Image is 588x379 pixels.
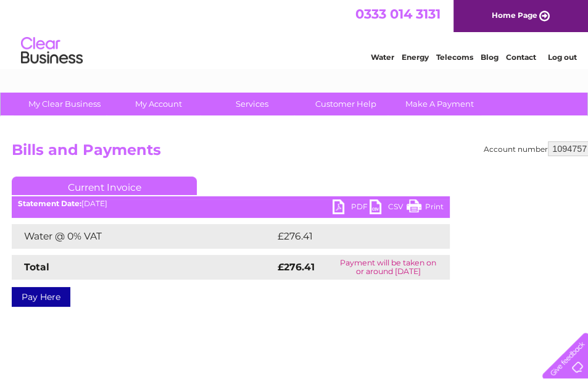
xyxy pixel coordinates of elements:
a: PDF [333,199,370,217]
a: Make A Payment [389,93,491,115]
a: Water [371,52,394,62]
strong: £276.41 [278,261,315,273]
div: [DATE] [12,199,450,208]
b: Statement Date: [18,199,81,208]
strong: Total [24,261,49,273]
td: Payment will be taken on or around [DATE] [326,255,450,280]
a: Customer Help [295,93,397,115]
td: Water @ 0% VAT [12,224,275,249]
a: Energy [402,52,429,62]
a: Pay Here [12,287,70,307]
a: 0333 014 3131 [355,6,441,22]
a: Blog [481,52,499,62]
a: Telecoms [436,52,473,62]
a: Log out [547,52,576,62]
a: Current Invoice [12,177,197,195]
a: My Clear Business [14,93,115,115]
a: Services [201,93,303,115]
a: My Account [107,93,209,115]
a: Contact [506,52,536,62]
div: Clear Business is a trading name of Verastar Limited (registered in [GEOGRAPHIC_DATA] No. 3667643... [3,7,586,60]
a: Print [407,199,444,217]
img: logo.png [20,32,83,70]
td: £276.41 [275,224,427,249]
a: CSV [370,199,407,217]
